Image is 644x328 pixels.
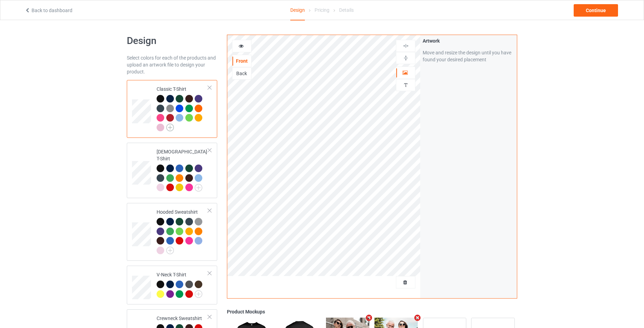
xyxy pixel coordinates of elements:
[195,290,202,298] img: svg+xml;base64,PD94bWwgdmVyc2lvbj0iMS4wIiBlbmNvZGluZz0iVVRGLTgiPz4KPHN2ZyB3aWR0aD0iMjJweCIgaGVpZ2...
[166,105,174,112] img: heather_texture.png
[195,184,202,192] img: svg+xml;base64,PD94bWwgdmVyc2lvbj0iMS4wIiBlbmNvZGluZz0iVVRGLTgiPz4KPHN2ZyB3aWR0aD0iMjJweCIgaGVpZ2...
[232,70,251,77] div: Back
[157,271,208,297] div: V-Neck T-Shirt
[166,124,174,131] img: svg+xml;base64,PD94bWwgdmVyc2lvbj0iMS4wIiBlbmNvZGluZz0iVVRGLTgiPz4KPHN2ZyB3aWR0aD0iMjJweCIgaGVpZ2...
[423,49,514,63] div: Move and resize the design until you have found your desired placement
[127,54,217,75] div: Select colors for each of the products and upload an artwork file to design your product.
[232,57,251,64] div: Front
[403,43,409,49] img: svg%3E%0A
[127,143,217,198] div: [DEMOGRAPHIC_DATA] T-Shirt
[127,266,217,304] div: V-Neck T-Shirt
[403,82,409,88] img: svg%3E%0A
[25,8,72,13] a: Back to dashboard
[127,35,217,47] h1: Design
[157,86,208,131] div: Classic T-Shirt
[290,0,305,20] div: Design
[413,314,422,321] i: Remove mockup
[315,0,329,20] div: Pricing
[166,247,174,254] img: svg+xml;base64,PD94bWwgdmVyc2lvbj0iMS4wIiBlbmNvZGluZz0iVVRGLTgiPz4KPHN2ZyB3aWR0aD0iMjJweCIgaGVpZ2...
[339,0,354,20] div: Details
[365,314,373,321] i: Remove mockup
[127,80,217,138] div: Classic T-Shirt
[403,55,409,61] img: svg%3E%0A
[127,203,217,261] div: Hooded Sweatshirt
[157,209,208,254] div: Hooded Sweatshirt
[574,4,618,17] div: Continue
[227,308,517,315] div: Product Mockups
[423,37,514,44] div: Artwork
[157,148,208,191] div: [DEMOGRAPHIC_DATA] T-Shirt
